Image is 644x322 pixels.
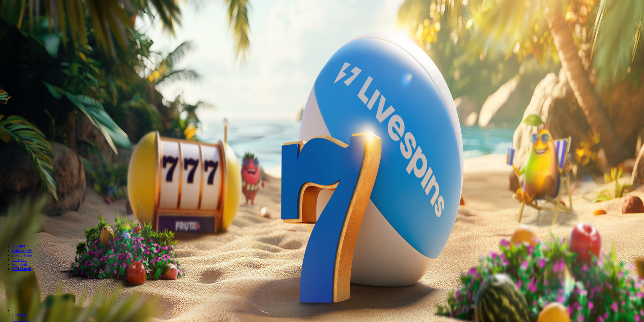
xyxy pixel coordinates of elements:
[12,258,27,262] a: Jackpotit
[12,313,26,317] a: Gates of Olympus Super Scatter
[12,267,31,271] a: Kaikki pelit
[12,248,32,253] a: Kolikkopelit
[2,235,642,280] header: Lobby
[12,262,28,266] a: Pöytäpelit
[2,235,642,271] nav: Lobby
[12,253,32,257] a: Live Kasino
[12,244,25,248] a: Suositut
[12,317,29,322] a: Gates of Olympus Super Scatter
[12,313,26,317] span: Liity nyt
